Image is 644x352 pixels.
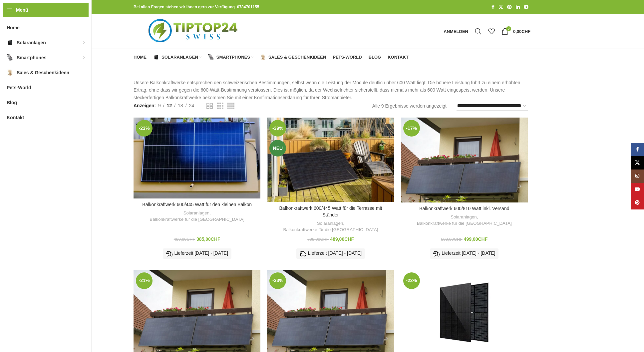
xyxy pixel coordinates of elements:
[631,143,644,156] a: Facebook Social Link
[156,102,163,109] a: 9
[401,118,528,202] a: Balkonkraftwerk 600/810 Watt inkl. Versand
[417,220,512,227] a: Balkonkraftwerke für die [GEOGRAPHIC_DATA]
[17,52,46,64] span: Smartphones
[404,214,524,226] div: ,
[513,29,530,34] bdi: 0,00
[369,55,381,60] span: Blog
[631,170,644,183] a: Instagram Social Link
[164,102,174,109] a: 12
[7,69,13,76] img: Sales & Geschenkideen
[506,26,511,31] span: 0
[7,82,31,94] span: Pets-World
[454,237,463,242] span: CHF
[505,3,514,12] a: Pinterest Social Link
[211,236,220,242] span: CHF
[296,248,365,258] div: Lieferzeit [DATE] - [DATE]
[7,54,13,61] img: Smartphones
[498,25,534,38] a: 0 0,00CHF
[158,103,161,108] span: 9
[206,102,213,110] a: Rasteransicht 2
[136,272,153,289] span: -21%
[134,102,156,109] span: Anzeigen
[269,140,286,157] span: Neu
[388,51,409,64] a: Kontakt
[496,3,505,12] a: X Social Link
[269,272,286,289] span: -33%
[521,29,530,34] span: CHF
[333,51,362,64] a: Pets-World
[388,55,409,60] span: Kontakt
[7,97,17,109] span: Blog
[130,51,412,64] div: Hauptnavigation
[333,55,362,60] span: Pets-World
[307,237,329,242] bdi: 799,00
[419,206,509,211] a: Balkonkraftwerk 600/810 Watt inkl. Versand
[283,227,378,233] a: Balkonkraftwerke für die [GEOGRAPHIC_DATA]
[485,25,498,38] div: Meine Wunschliste
[208,54,214,60] img: Smartphones
[369,51,381,64] a: Blog
[260,54,266,60] img: Sales & Geschenkideen
[134,118,260,198] a: Balkonkraftwerk 600/445 Watt für den kleinen Balkon
[16,6,28,14] span: Menü
[631,156,644,170] a: X Social Link
[260,51,326,64] a: Sales & Geschenkideen
[196,236,220,242] bdi: 385,00
[478,236,488,242] span: CHF
[153,54,159,60] img: Solaranlagen
[522,3,530,12] a: Telegram Social Link
[269,120,286,137] span: -39%
[134,28,254,34] a: Logo der Website
[189,103,194,108] span: 24
[142,202,252,207] a: Balkonkraftwerk 600/445 Watt für den kleinen Balkon
[134,14,254,49] img: Tiptop24 Nachhaltige & Faire Produkte
[267,118,394,202] a: Balkonkraftwerk 600/445 Watt für die Terrasse mit Ständer
[161,55,198,60] span: Solaranlagen
[403,120,420,137] span: -17%
[217,102,223,110] a: Rasteransicht 3
[441,237,462,242] bdi: 599,00
[403,272,420,289] span: -22%
[451,214,477,220] a: Solaranlagen
[167,103,172,108] span: 12
[178,103,183,108] span: 18
[134,51,147,64] a: Home
[444,29,468,34] span: Anmelden
[440,25,472,38] a: Anmelden
[7,22,20,34] span: Home
[489,3,496,12] a: Facebook Social Link
[208,51,253,64] a: Smartphones
[464,236,488,242] bdi: 499,00
[137,210,257,222] div: ,
[514,3,522,12] a: LinkedIn Social Link
[150,216,244,223] a: Balkonkraftwerke für die [GEOGRAPHIC_DATA]
[330,236,354,242] bdi: 489,00
[631,196,644,209] a: Pinterest Social Link
[183,210,209,216] a: Solaranlagen
[134,5,259,9] strong: Bei allen Fragen stehen wir Ihnen gern zur Verfügung. 0784701155
[175,102,185,109] a: 18
[134,55,147,60] span: Home
[372,102,447,110] p: Alle 9 Ergebnisse werden angezeigt
[134,79,530,101] p: Unsere Balkonkraftwerke entsprechen den schweizerischen Bestimmungen, selbst wenn die Leistung de...
[186,237,195,242] span: CHF
[7,39,13,46] img: Solaranlagen
[163,248,231,258] div: Lieferzeit [DATE] - [DATE]
[270,220,391,233] div: ,
[457,101,528,111] select: Shop-Reihenfolge
[17,37,46,49] span: Solaranlagen
[136,120,153,137] span: -23%
[7,112,24,124] span: Kontakt
[268,55,326,60] span: Sales & Geschenkideen
[430,248,498,258] div: Lieferzeit [DATE] - [DATE]
[187,102,197,109] a: 24
[174,237,195,242] bdi: 499,00
[631,183,644,196] a: YouTube Social Link
[153,51,201,64] a: Solaranlagen
[227,102,234,110] a: Rasteransicht 4
[344,236,354,242] span: CHF
[216,55,250,60] span: Smartphones
[317,220,343,227] a: Solaranlagen
[472,25,485,38] a: Suche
